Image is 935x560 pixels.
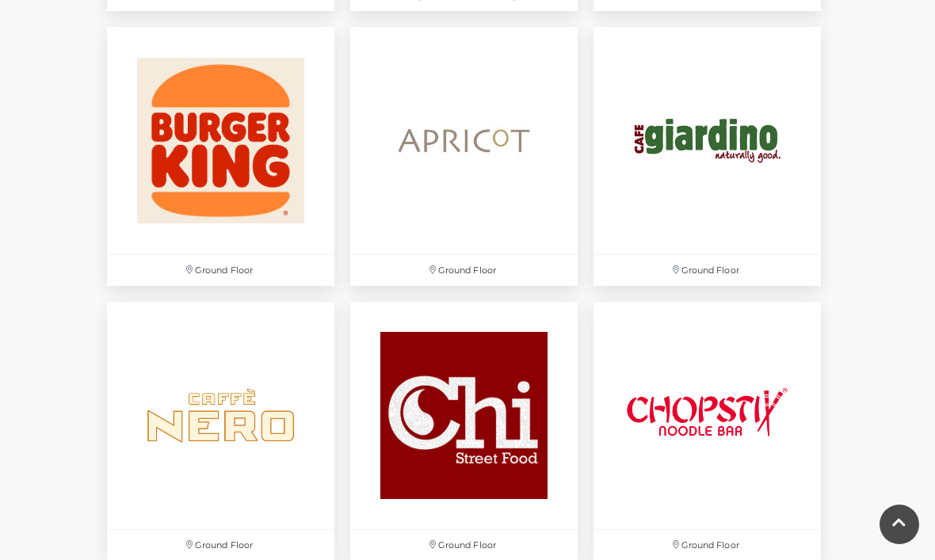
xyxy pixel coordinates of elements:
[99,19,342,294] a: Ground Floor
[342,19,586,294] a: Ground Floor
[107,255,334,286] p: Ground Floor
[586,19,829,294] a: Ground Floor
[350,255,578,286] p: Ground Floor
[350,302,578,529] img: Chi at Festival Place, Basingstoke
[593,255,821,286] p: Ground Floor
